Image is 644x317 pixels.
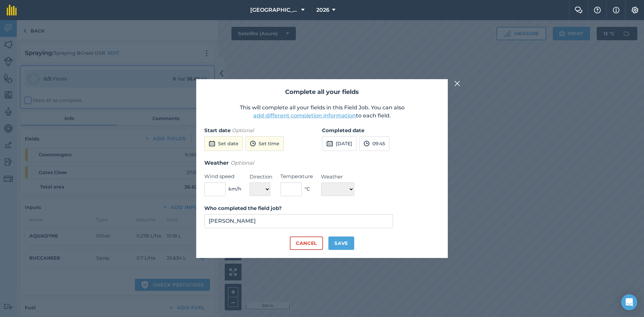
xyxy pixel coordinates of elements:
[631,7,639,13] img: A cog icon
[204,136,243,151] button: Set date
[204,205,282,211] strong: Who completed the field job?
[621,294,637,310] div: Open Intercom Messenger
[316,6,329,14] span: 2026
[209,140,215,148] img: svg+xml;base64,PD94bWwgdmVyc2lvbj0iMS4wIiBlbmNvZGluZz0idXRmLTgiPz4KPCEtLSBHZW5lcmF0b3I6IEFkb2JlIE...
[204,87,440,97] h2: Complete all your fields
[204,159,440,167] h3: Weather
[326,140,333,148] img: svg+xml;base64,PD94bWwgdmVyc2lvbj0iMS4wIiBlbmNvZGluZz0idXRmLTgiPz4KPCEtLSBHZW5lcmF0b3I6IEFkb2JlIE...
[359,136,389,151] button: 09:45
[230,160,254,166] em: Optional
[290,236,323,250] button: Cancel
[204,104,440,120] p: This will complete all your fields in this Field Job. You can also to each field.
[246,136,284,151] button: Set time
[454,80,460,88] img: svg+xml;base64,PHN2ZyB4bWxucz0iaHR0cDovL3d3dy53My5vcmcvMjAwMC9zdmciIHdpZHRoPSIyMiIgaGVpZ2h0PSIzMC...
[204,127,230,134] strong: Start date
[228,185,241,193] span: km/h
[328,236,354,250] button: Save
[232,127,254,134] em: Optional
[305,185,310,193] span: ° C
[250,173,272,181] label: Direction
[250,140,256,148] img: svg+xml;base64,PD94bWwgdmVyc2lvbj0iMS4wIiBlbmNvZGluZz0idXRmLTgiPz4KPCEtLSBHZW5lcmF0b3I6IEFkb2JlIE...
[204,172,241,180] label: Wind speed
[364,140,370,148] img: svg+xml;base64,PD94bWwgdmVyc2lvbj0iMS4wIiBlbmNvZGluZz0idXRmLTgiPz4KPCEtLSBHZW5lcmF0b3I6IEFkb2JlIE...
[280,172,313,180] label: Temperature
[575,7,583,13] img: Two speech bubbles overlapping with the left bubble in the forefront
[7,5,17,15] img: fieldmargin Logo
[253,112,356,120] button: add different completion information
[322,127,364,134] strong: Completed date
[593,7,601,13] img: A question mark icon
[322,136,357,151] button: [DATE]
[321,173,354,181] label: Weather
[613,6,620,14] img: svg+xml;base64,PHN2ZyB4bWxucz0iaHR0cDovL3d3dy53My5vcmcvMjAwMC9zdmciIHdpZHRoPSIxNyIgaGVpZ2h0PSIxNy...
[250,6,299,14] span: [GEOGRAPHIC_DATA]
